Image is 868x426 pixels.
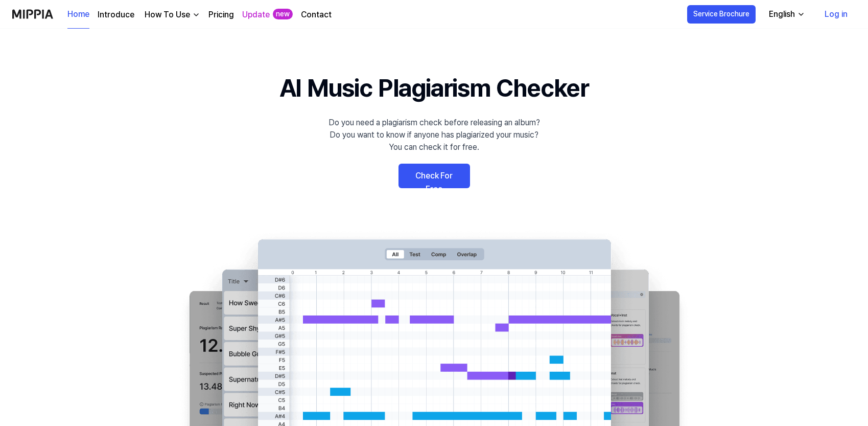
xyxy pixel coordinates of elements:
[67,1,89,29] a: Home
[761,4,811,25] button: English
[98,9,134,21] a: Introduce
[301,9,332,21] a: Contact
[143,9,200,21] button: How To Use
[208,9,234,21] a: Pricing
[242,9,270,21] a: Update
[398,164,470,188] a: Check For Free
[767,8,797,20] div: English
[192,11,200,19] img: down
[143,9,192,21] div: How To Use
[329,117,540,153] div: Do you need a plagiarism check before releasing an album? Do you want to know if anyone has plagi...
[687,5,756,24] button: Service Brochure
[273,9,293,19] div: new
[279,70,589,106] h1: AI Music Plagiarism Checker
